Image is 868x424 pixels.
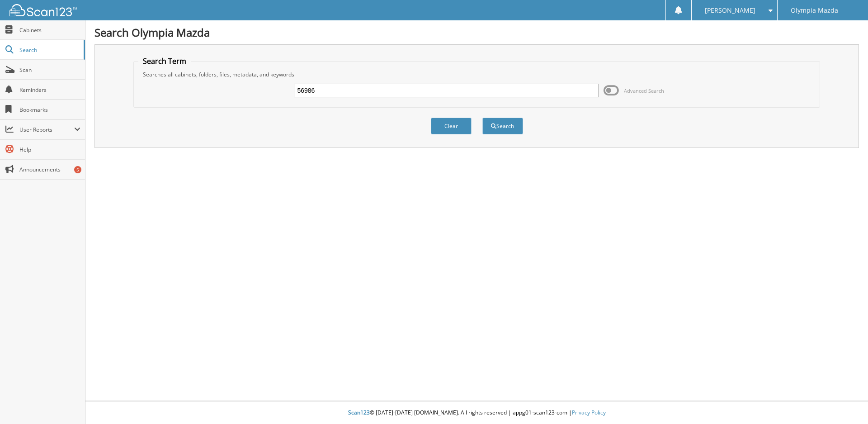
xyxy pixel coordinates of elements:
span: Scan [19,66,80,74]
div: © [DATE]-[DATE] [DOMAIN_NAME]. All rights reserved | appg01-scan123-com | [85,402,868,424]
div: Searches all cabinets, folders, files, metadata, and keywords [138,71,816,78]
a: Privacy Policy [572,409,606,416]
span: Reminders [19,86,80,94]
img: scan123-logo-white.svg [9,4,77,16]
button: Clear [431,118,472,134]
span: Olympia Mazda [791,8,838,13]
span: Help [19,146,80,153]
button: Search [482,118,523,134]
iframe: Chat Widget [823,381,868,424]
span: Cabinets [19,26,80,34]
span: Search [19,46,79,54]
div: 5 [74,166,81,173]
span: [PERSON_NAME] [705,8,755,13]
span: Announcements [19,166,80,173]
span: Bookmarks [19,106,80,114]
span: Advanced Search [624,87,664,94]
h1: Search Olympia Mazda [94,25,859,40]
legend: Search Term [138,56,191,66]
span: Scan123 [348,409,370,416]
span: User Reports [19,126,74,133]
